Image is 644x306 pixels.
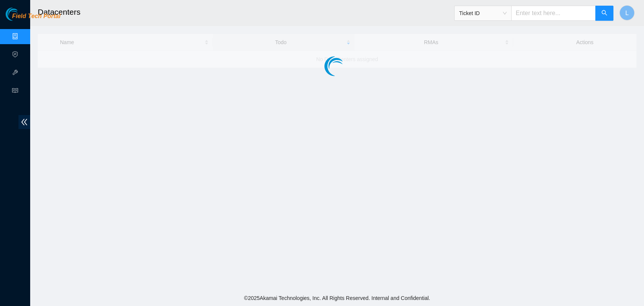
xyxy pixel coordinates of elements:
span: read [12,84,18,99]
span: search [601,10,607,17]
img: Akamai Technologies [6,8,38,21]
input: Enter text here... [511,6,596,21]
a: Akamai TechnologiesField Tech Portal [6,14,60,23]
span: Ticket ID [459,8,507,19]
span: double-left [18,115,30,129]
button: search [595,6,613,21]
button: L [619,5,635,20]
footer: © 2025 Akamai Technologies, Inc. All Rights Reserved. Internal and Confidential. [30,290,644,306]
span: L [626,8,629,18]
span: Field Tech Portal [12,13,60,20]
